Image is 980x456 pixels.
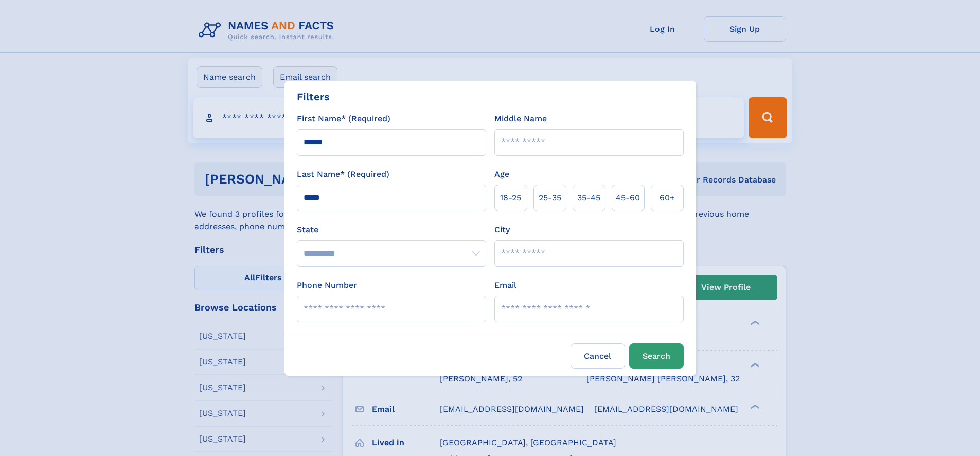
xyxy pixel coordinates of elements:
[660,192,675,204] span: 60+
[297,89,330,104] div: Filters
[297,224,486,236] label: State
[297,113,390,125] label: First Name* (Required)
[571,343,625,369] label: Cancel
[494,113,547,125] label: Middle Name
[494,224,510,236] label: City
[494,168,509,180] label: Age
[297,279,357,291] label: Phone Number
[500,192,521,204] span: 18‑25
[539,192,561,204] span: 25‑35
[629,343,684,369] button: Search
[577,192,600,204] span: 35‑45
[297,168,389,180] label: Last Name* (Required)
[616,192,640,204] span: 45‑60
[494,279,516,291] label: Email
